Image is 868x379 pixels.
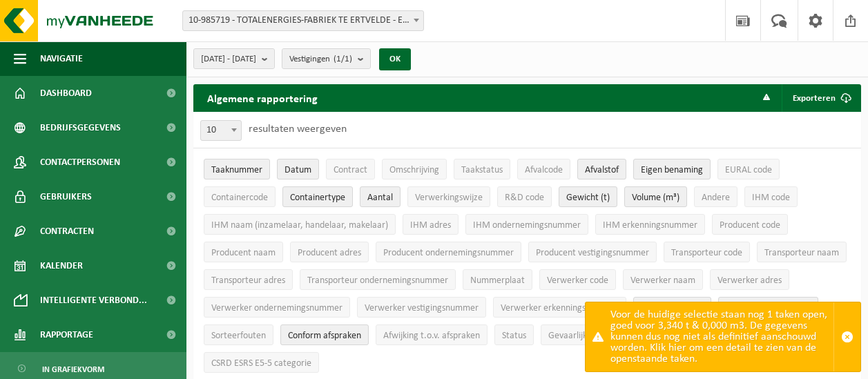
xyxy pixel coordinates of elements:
[183,11,423,30] span: 10-985719 - TOTALENERGIES-FABRIEK TE ERTVELDE - ERTVELDE
[211,275,285,286] span: Transporteur adres
[40,41,83,76] span: Navigatie
[367,193,393,203] span: Aantal
[501,303,619,313] span: Verwerker erkenningsnummer
[710,269,789,290] button: Verwerker adresVerwerker adres: Activate to sort
[289,49,352,70] span: Vestigingen
[383,248,514,258] span: Producent ondernemingsnummer
[454,159,510,179] button: TaakstatusTaakstatus: Activate to sort
[502,331,526,341] span: Status
[200,120,242,141] span: 10
[204,269,293,290] button: Transporteur adresTransporteur adres: Activate to sort
[182,10,424,31] span: 10-985719 - TOTALENERGIES-FABRIEK TE ERTVELDE - ERTVELDE
[610,302,833,371] div: Voor de huidige selectie staan nog 1 taken open, goed voor 3,340 t & 0,000 m3. De gegevens kunnen...
[744,186,798,207] button: IHM codeIHM code: Activate to sort
[407,186,490,207] button: VerwerkingswijzeVerwerkingswijze: Activate to sort
[211,220,388,231] span: IHM naam (inzamelaar, handelaar, makelaar)
[40,145,120,179] span: Contactpersonen
[277,159,319,179] button: DatumDatum: Activate to sort
[389,165,439,175] span: Omschrijving
[204,214,396,235] button: IHM naam (inzamelaar, handelaar, makelaar)IHM naam (inzamelaar, handelaar, makelaar): Activate to...
[720,220,780,231] span: Producent code
[717,275,782,286] span: Verwerker adres
[282,48,371,69] button: Vestigingen(1/1)
[40,214,94,249] span: Contracten
[193,84,331,112] h2: Algemene rapportering
[782,84,860,112] button: Exporteren
[307,275,448,286] span: Transporteur ondernemingsnummer
[497,186,552,207] button: R&D codeR&amp;D code: Activate to sort
[211,331,266,341] span: Sorteerfouten
[290,193,345,203] span: Containertype
[365,303,479,313] span: Verwerker vestigingsnummer
[630,275,695,286] span: Verwerker naam
[40,179,92,214] span: Gebruikers
[403,214,459,235] button: IHM adresIHM adres: Activate to sort
[201,49,256,70] span: [DATE] - [DATE]
[718,297,818,318] button: Conform sorteerplicht : Activate to sort
[536,248,649,258] span: Producent vestigingsnummer
[376,242,521,262] button: Producent ondernemingsnummerProducent ondernemingsnummer: Activate to sort
[603,220,697,231] span: IHM erkenningsnummer
[528,242,657,262] button: Producent vestigingsnummerProducent vestigingsnummer: Activate to sort
[671,248,742,258] span: Transporteur code
[641,165,703,175] span: Eigen benaming
[633,297,711,318] button: FactuurnummerFactuurnummer: Activate to sort
[493,297,626,318] button: Verwerker erkenningsnummerVerwerker erkenningsnummer: Activate to sort
[547,275,608,286] span: Verwerker code
[470,275,525,286] span: Nummerplaat
[624,186,687,207] button: Volume (m³)Volume (m³): Activate to sort
[40,283,147,318] span: Intelligente verbond...
[288,331,361,341] span: Conform afspraken
[548,331,608,341] span: Gevaarlijk afval
[559,186,617,207] button: Gewicht (t)Gewicht (t): Activate to sort
[664,242,750,262] button: Transporteur codeTransporteur code: Activate to sort
[204,297,350,318] button: Verwerker ondernemingsnummerVerwerker ondernemingsnummer: Activate to sort
[463,269,532,290] button: NummerplaatNummerplaat: Activate to sort
[382,159,447,179] button: OmschrijvingOmschrijving: Activate to sort
[757,242,847,262] button: Transporteur naamTransporteur naam: Activate to sort
[204,159,270,179] button: TaaknummerTaaknummer: Activate to remove sorting
[539,269,616,290] button: Verwerker codeVerwerker code: Activate to sort
[193,48,275,69] button: [DATE] - [DATE]
[517,159,570,179] button: AfvalcodeAfvalcode: Activate to sort
[357,297,486,318] button: Verwerker vestigingsnummerVerwerker vestigingsnummer: Activate to sort
[204,324,273,345] button: SorteerfoutenSorteerfouten: Activate to sort
[280,324,369,345] button: Conform afspraken : Activate to sort
[494,324,534,345] button: StatusStatus: Activate to sort
[290,242,369,262] button: Producent adresProducent adres: Activate to sort
[632,193,679,203] span: Volume (m³)
[211,358,311,369] span: CSRD ESRS E5-5 categorie
[376,324,488,345] button: Afwijking t.o.v. afsprakenAfwijking t.o.v. afspraken: Activate to sort
[40,110,121,145] span: Bedrijfsgegevens
[40,318,93,352] span: Rapportage
[282,186,353,207] button: ContainertypeContainertype: Activate to sort
[633,159,711,179] button: Eigen benamingEigen benaming: Activate to sort
[566,193,610,203] span: Gewicht (t)
[211,165,262,175] span: Taaknummer
[764,248,839,258] span: Transporteur naam
[300,269,456,290] button: Transporteur ondernemingsnummerTransporteur ondernemingsnummer : Activate to sort
[717,159,780,179] button: EURAL codeEURAL code: Activate to sort
[694,186,737,207] button: AndereAndere: Activate to sort
[752,193,790,203] span: IHM code
[585,165,619,175] span: Afvalstof
[334,55,352,64] count: (1/1)
[541,324,615,345] button: Gevaarlijk afval : Activate to sort
[334,165,367,175] span: Contract
[211,248,276,258] span: Producent naam
[201,121,241,140] span: 10
[360,186,401,207] button: AantalAantal: Activate to sort
[461,165,503,175] span: Taakstatus
[702,193,730,203] span: Andere
[326,159,375,179] button: ContractContract: Activate to sort
[40,249,83,283] span: Kalender
[298,248,361,258] span: Producent adres
[505,193,544,203] span: R&D code
[623,269,703,290] button: Verwerker naamVerwerker naam: Activate to sort
[204,242,283,262] button: Producent naamProducent naam: Activate to sort
[211,193,268,203] span: Containercode
[249,124,347,135] label: resultaten weergeven
[379,48,411,70] button: OK
[204,186,276,207] button: ContainercodeContainercode: Activate to sort
[525,165,563,175] span: Afvalcode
